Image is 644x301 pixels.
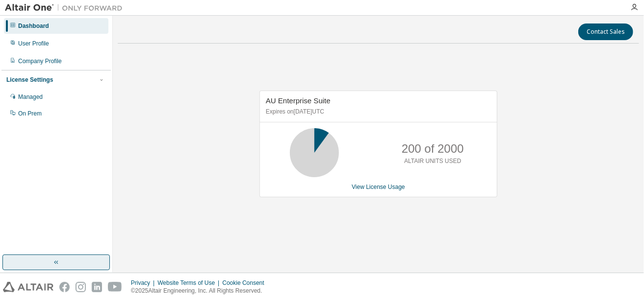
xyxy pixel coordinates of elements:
[18,110,42,117] div: On Prem
[131,279,157,287] div: Privacy
[59,282,70,292] img: facebook.svg
[157,279,222,287] div: Website Terms of Use
[402,140,464,157] p: 200 of 2000
[5,3,128,13] img: Altair One
[266,108,489,116] p: Expires on [DATE] UTC
[578,23,633,40] button: Contact Sales
[18,93,43,101] div: Managed
[3,282,53,292] img: altair_logo.svg
[131,287,270,295] p: © 2025 Altair Engineering, Inc. All Rights Reserved.
[76,282,86,292] img: instagram.svg
[18,40,49,47] div: User Profile
[266,96,331,105] span: AU Enterprise Suite
[18,22,49,30] div: Dashboard
[92,282,102,292] img: linkedin.svg
[108,282,122,292] img: youtube.svg
[352,184,405,190] a: View License Usage
[18,57,62,65] div: Company Profile
[222,279,270,287] div: Cookie Consent
[6,76,53,84] div: License Settings
[404,157,461,165] p: ALTAIR UNITS USED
